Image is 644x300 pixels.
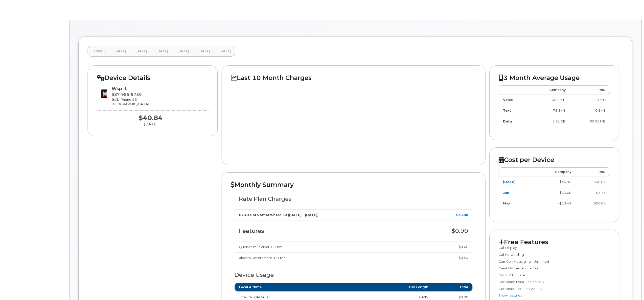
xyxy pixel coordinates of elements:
[529,116,570,127] td: 3.91 GB
[570,94,610,105] td: 0 MIN
[97,85,112,100] img: image20231002-3703462-10zne2t.jpeg
[256,295,268,299] a: details
[231,75,476,81] h2: Last 10 Month Charges
[534,167,575,176] th: Company
[576,176,610,187] td: $40.84
[234,272,473,278] h3: Device Usage
[499,157,610,163] h2: Cost per Device
[576,198,610,209] td: $50.86
[419,252,472,263] td: $0.44
[239,213,319,217] strong: BYOD Corp SmartShare 50 ([DATE] - [DATE])
[234,283,334,292] th: Local Airtime
[499,245,610,250] p: Call Display
[111,46,130,57] a: [DATE]
[503,180,515,184] a: [DATE]
[112,85,149,92] div: Wsp It
[499,266,610,271] p: Can-US/International Text
[153,46,172,57] a: [DATE]
[499,273,610,278] p: Corp 5GB Share
[231,181,476,188] h2: Monthly Summary
[503,98,513,102] strong: Voice
[499,252,610,257] p: Call Forwarding
[120,92,129,97] span: 985
[255,295,269,299] span: ( )
[503,191,509,195] a: Jun
[174,46,193,57] a: [DATE]
[529,85,570,94] th: Company
[456,213,468,217] strong: $38.00
[499,286,610,291] p: Corporate Text Flex Zone3
[97,75,208,81] h2: Device Details
[503,201,510,205] a: May
[529,94,570,105] td: 485 MIN
[234,252,419,263] td: Alberta Government 911 fee
[570,116,610,127] td: 99.95 MB
[534,187,575,198] td: $33.60
[499,239,610,246] h2: Free Features
[570,85,610,94] th: You
[195,46,214,57] a: [DATE]
[112,92,142,97] span: 587
[503,119,512,123] strong: Data
[433,283,473,292] th: Total
[499,259,610,264] p: Can-Can Messaging - Unlimited
[112,97,149,106] div: Bell, iPhone SE [GEOGRAPHIC_DATA]
[129,92,142,97] span: 9750
[132,46,151,57] a: [DATE]
[576,187,610,198] td: $3.73
[529,105,570,116] td: 79 SMS
[576,167,610,176] th: You
[239,196,468,202] h3: Rate Plan Charges
[97,121,205,127] div: [DATE]
[534,198,575,209] td: -$13.43
[570,105,610,116] td: 0 SMS
[503,108,511,112] strong: Text
[97,114,205,121] div: $40.84
[334,283,433,292] th: Call Length
[419,241,472,252] td: $0.46
[499,75,610,81] h2: 3 Month Average Usage
[499,280,610,284] p: Corporate Data Flex Zone 3
[234,241,419,252] td: Quebec municipal 911 tax
[88,46,109,57] a: Earlier
[424,228,468,234] h3: $0.90
[216,46,235,57] a: [DATE]
[239,228,415,234] h3: Features
[534,176,575,187] td: $44.93
[499,293,522,297] a: Show features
